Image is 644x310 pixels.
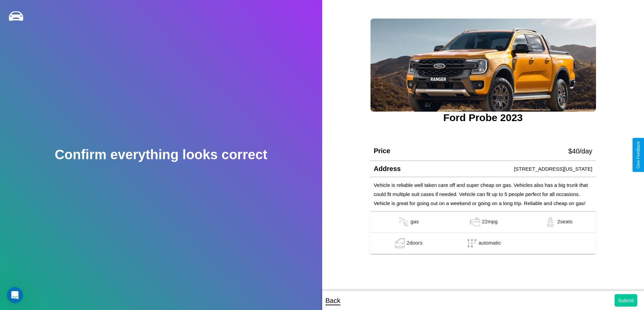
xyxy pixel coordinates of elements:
[468,217,482,227] img: gas
[410,217,419,227] p: gas
[55,147,267,162] h2: Confirm everything looks correct
[374,180,592,208] p: Vehicle is reliable well taken care off and super cheap on gas. Vehicles also has a big trunk tha...
[615,294,637,307] button: Submit
[393,238,407,248] img: gas
[7,287,23,303] iframe: Intercom live chat
[482,217,498,227] p: 22 mpg
[374,147,390,155] h4: Price
[397,217,410,227] img: gas
[636,141,641,169] div: Give Feedback
[370,112,596,123] h3: Ford Probe 2023
[557,217,572,227] p: 2 seats
[326,294,340,307] p: Back
[479,238,501,248] p: automatic
[568,145,592,157] p: $ 40 /day
[407,238,423,248] p: 2 doors
[514,164,592,173] p: [STREET_ADDRESS][US_STATE]
[370,212,596,254] table: simple table
[544,217,557,227] img: gas
[374,165,401,173] h4: Address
